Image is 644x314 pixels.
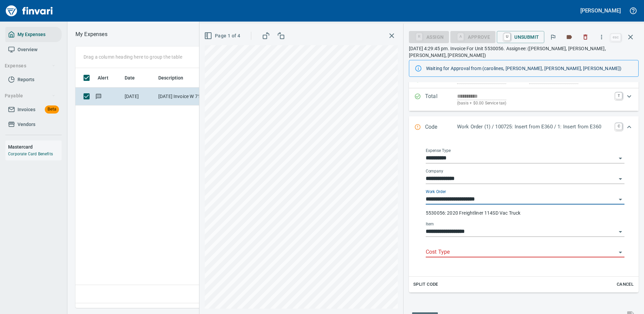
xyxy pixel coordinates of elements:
button: Split Code [412,279,440,290]
label: Expense Type [426,149,451,153]
button: Payable [2,90,58,102]
p: [DATE] 4:29:45 pm. Invoice For Unit 5530056. Assignee: ([PERSON_NAME], [PERSON_NAME], [PERSON_NAM... [409,45,639,59]
h5: [PERSON_NAME] [580,7,621,14]
a: T [615,92,622,99]
button: Open [616,195,625,204]
div: Cost Type required [450,34,495,39]
button: More [594,30,609,44]
span: Overview [18,45,37,54]
button: Flag [546,30,560,44]
button: Discard [578,30,593,44]
button: Cancel [614,279,636,290]
span: Description [158,74,192,82]
span: Split Code [413,281,438,288]
span: Invoices [18,105,35,114]
label: Work Order [426,190,446,194]
span: Date [125,74,135,82]
p: Total [425,92,457,107]
span: Description [158,74,184,82]
h6: Mastercard [8,143,62,151]
div: Expand [409,88,639,111]
label: Item [426,222,434,226]
span: Expenses [5,62,56,70]
p: 5530056: 2020 Freightliner 114SD Vac Truck [426,210,624,216]
span: Vendors [18,120,35,129]
a: InvoicesBeta [5,102,62,117]
p: (basis + $0.00 Service tax) [457,100,611,107]
span: Reports [18,75,34,84]
a: Reports [5,72,62,87]
span: Close invoice [609,29,639,45]
div: Expand [409,138,639,292]
a: My Expenses [5,27,62,42]
span: Page 1 of 4 [205,32,240,40]
button: Open [616,227,625,237]
a: C [615,123,622,130]
span: Date [125,74,144,82]
span: Cancel [616,281,634,288]
nav: breadcrumb [75,30,107,38]
span: Unsubmit [502,31,539,43]
div: Assign [409,34,449,39]
span: Beta [45,105,59,113]
div: Expand [409,116,639,138]
div: Waiting for Approval from (carolines, [PERSON_NAME], [PERSON_NAME], [PERSON_NAME]) [426,62,633,74]
button: Open [616,154,625,163]
button: Labels [562,30,577,44]
button: [PERSON_NAME] [579,5,622,16]
button: Expenses [2,60,58,72]
label: Company [426,169,443,173]
button: UUnsubmit [497,31,544,43]
button: Open [616,248,625,257]
span: Has messages [95,94,102,98]
a: U [504,33,510,40]
button: Open [616,174,625,184]
span: Alert [98,74,108,82]
td: [DATE] [122,88,156,105]
a: Corporate Card Benefits [8,152,53,156]
p: Drag a column heading here to group the table [84,54,182,60]
p: My Expenses [75,30,107,38]
img: Finvari [4,3,55,19]
a: Vendors [5,117,62,132]
p: Work Order (1) / 100725: Insert from E360 / 1: Insert from E360 [457,123,611,131]
span: Payable [5,92,56,100]
a: Overview [5,42,62,57]
button: Page 1 of 4 [203,30,243,42]
span: My Expenses [18,30,45,39]
td: [DATE] Invoice W 7124 from Ferox Fleet Services (1-39557) [156,88,216,105]
p: Code [425,123,457,132]
span: Alert [98,74,117,82]
a: esc [611,34,621,41]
